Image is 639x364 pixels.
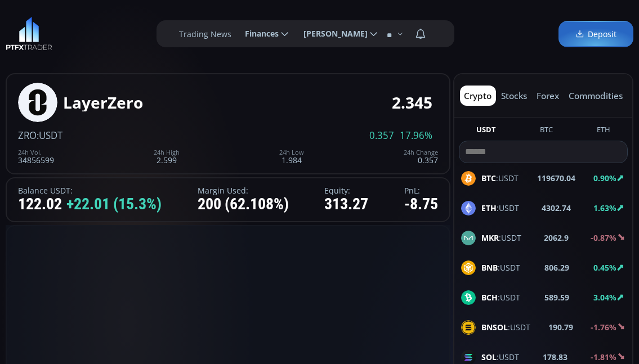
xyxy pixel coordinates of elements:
[575,28,616,40] span: Deposit
[279,149,304,164] div: 1.984
[404,149,438,156] div: 24h Change
[324,196,368,213] div: 313.27
[179,28,231,40] label: Trading News
[497,86,531,106] button: stocks
[533,86,564,106] button: forex
[548,321,573,333] b: 190.79
[369,131,394,141] span: 0.357
[18,149,54,156] div: 24h Vol.
[18,186,162,195] label: Balance USDT:
[481,203,497,213] b: ETH
[404,149,438,164] div: 0.357
[18,129,37,142] span: ZRO
[460,86,496,106] button: crypto
[481,232,499,243] b: MKR
[481,292,498,303] b: BCH
[279,149,304,156] div: 24h Low
[37,129,62,142] span: :USDT
[296,23,368,45] span: [PERSON_NAME]
[481,173,496,183] b: BTC
[544,232,569,244] b: 2062.9
[404,186,438,195] label: PnL:
[198,196,289,213] div: 200 (62.108%)
[400,131,432,141] span: 17.96%
[591,322,616,332] b: -1.76%
[481,352,497,362] b: SOL
[558,21,633,47] a: Deposit
[593,292,616,303] b: 3.04%
[18,149,54,164] div: 34856599
[18,196,162,213] div: 122.02
[537,172,575,184] b: 119670.04
[324,186,368,195] label: Equity:
[535,124,557,138] button: BTC
[481,321,530,333] span: :USDT
[472,124,501,138] button: USDT
[198,186,289,195] label: Margin Used:
[481,351,519,363] span: :USDT
[154,149,180,164] div: 2.599
[591,232,616,243] b: -0.87%
[481,172,519,184] span: :USDT
[66,196,162,213] span: +22.01 (15.3%)
[154,149,180,156] div: 24h High
[544,262,569,273] b: 806.29
[481,262,520,273] span: :USDT
[481,262,498,273] b: BNB
[591,352,616,362] b: -1.81%
[481,322,508,332] b: BNSOL
[544,291,569,303] b: 589.59
[593,203,616,213] b: 1.63%
[481,202,519,214] span: :USDT
[404,196,438,213] div: -8.75
[392,94,432,111] div: 2.345
[63,94,143,111] div: LayerZero
[481,232,521,244] span: :USDT
[593,262,616,273] b: 0.45%
[481,291,520,303] span: :USDT
[564,86,627,106] button: commodities
[542,202,571,214] b: 4302.74
[592,124,615,138] button: ETH
[237,23,279,45] span: Finances
[593,173,616,183] b: 0.90%
[543,351,567,363] b: 178.83
[6,17,52,51] img: LOGO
